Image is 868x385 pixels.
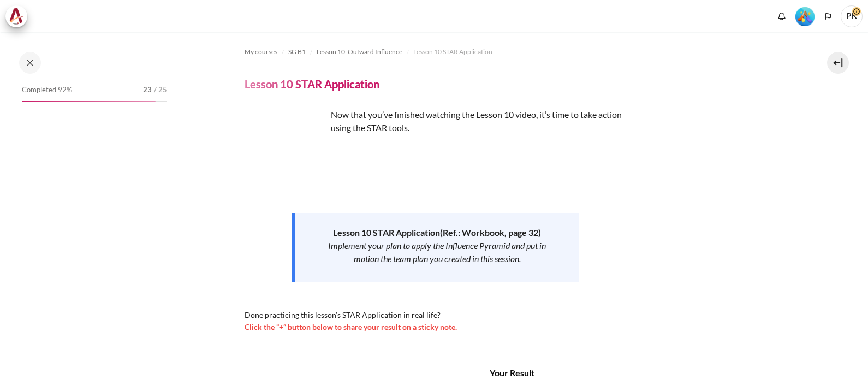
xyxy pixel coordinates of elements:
span: PK [841,5,863,27]
a: SG B1 [288,45,306,58]
span: Ref.: Workbook, page 32 [443,227,538,238]
span: Done practicing this lesson’s STAR Application in real life? [245,310,441,319]
img: Architeck [9,8,24,25]
strong: Lesson 10 STAR Application [333,227,440,238]
a: Level #5 [791,6,819,26]
a: My courses [245,45,277,58]
img: wsrr [245,108,326,190]
span: Lesson 10 STAR Application [413,47,492,57]
img: Level #5 [795,7,815,26]
span: Click the “+” button below to share your result on a sticky note. [245,322,457,331]
a: Lesson 10 STAR Application [413,45,492,58]
nav: Navigation bar [245,43,790,61]
h4: Lesson 10 STAR Application [245,77,379,91]
h4: Your Result [245,366,780,380]
span: 23 [143,85,152,96]
div: Level #5 [795,6,815,26]
a: Lesson 10: Outward Influence [317,45,402,58]
button: Languages [820,8,836,25]
span: Lesson 10: Outward Influence [317,47,402,57]
strong: ( ) [440,227,541,238]
a: User menu [841,5,863,27]
span: Completed 92% [22,85,72,96]
div: 92% [22,101,156,102]
a: Architeck Architeck [5,5,33,27]
span: My courses [245,47,277,57]
span: SG B1 [288,47,306,57]
span: Now that you’ve finished watching the Lesson 10 video, it’s time to take action using the STAR to... [331,109,622,133]
div: Show notification window with no new notifications [774,8,790,25]
p: Implement your plan to apply the Influence Pyramid and put in motion the team plan you created in... [315,239,559,265]
span: / 25 [154,85,167,96]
